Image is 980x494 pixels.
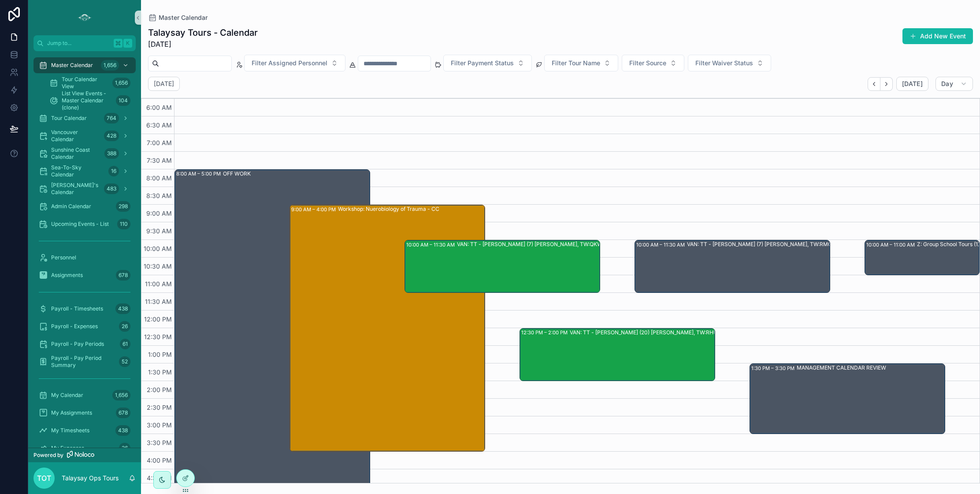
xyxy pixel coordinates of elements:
a: Master Calendar [148,13,208,22]
div: 26 [119,321,130,332]
div: 10:00 AM – 11:00 AMZ: Group School Tours (1) [PERSON_NAME], TW:SISM-TIVQ [865,240,979,275]
span: 9:30 AM [144,227,174,235]
div: 8:00 AM – 5:00 PMOFF WORK [175,170,370,487]
button: Back [868,77,880,91]
p: Talaysay Ops Tours [62,474,119,483]
a: Powered by [28,448,141,462]
div: 16 [108,166,119,176]
div: 10:00 AM – 11:00 AM [866,240,917,249]
a: My Timesheets438 [33,423,136,438]
div: VAN: TT - [PERSON_NAME] (20) [PERSON_NAME], TW:RHUT-SKJD [570,329,737,336]
a: Tour Calendar View1,656 [44,75,136,91]
div: 1:30 PM – 3:30 PMMANAGEMENT CALENDAR REVIEW [750,364,945,434]
a: My Calendar1,656 [33,387,136,403]
div: 388 [104,148,119,159]
a: Upcoming Events - List110 [33,216,136,232]
div: 438 [115,425,130,436]
button: [DATE] [896,77,928,91]
div: MANAGEMENT CALENDAR REVIEW [797,364,886,371]
a: Add New Event [902,28,973,44]
span: 12:30 PM [142,333,174,341]
span: 9:00 AM [144,210,174,217]
div: 12:30 PM – 2:00 PMVAN: TT - [PERSON_NAME] (20) [PERSON_NAME], TW:RHUT-SKJD [520,329,715,381]
div: 10:00 AM – 11:30 AM [636,240,687,249]
span: 4:00 PM [145,457,174,464]
span: 4:30 PM [145,474,174,482]
a: My Assignments678 [33,405,136,421]
span: Sea-To-Sky Calendar [51,164,105,178]
span: TOT [37,473,51,483]
a: Payroll - Pay Period Summary52 [33,354,136,370]
a: Payroll - Pay Periods61 [33,336,136,352]
span: Payroll - Timesheets [51,305,103,312]
span: 8:30 AM [144,192,174,199]
div: 26 [119,443,130,453]
span: Sunshine Coast Calendar [51,146,101,161]
button: Select Button [544,55,618,71]
span: 7:30 AM [145,157,174,164]
div: 10:00 AM – 11:30 AM [406,240,457,249]
span: K [124,40,131,47]
div: 61 [120,339,130,349]
span: Filter Assigned Personnel [252,59,327,67]
span: Tour Calendar [51,115,87,122]
span: 11:30 AM [143,298,174,305]
h1: Talaysay Tours - Calendar [148,26,258,39]
div: 12:30 PM – 2:00 PM [521,328,570,337]
div: 9:00 AM – 4:00 PM [291,205,338,214]
div: 1,656 [112,390,130,400]
a: Sunshine Coast Calendar388 [33,146,136,161]
span: List View Events - Master Calendar (clone) [62,90,112,111]
a: Personnel [33,250,136,266]
span: [PERSON_NAME]'s Calendar [51,182,100,196]
div: VAN: TT - [PERSON_NAME] (7) [PERSON_NAME], TW:QKWA-HIJZ [457,241,620,248]
button: Next [880,77,893,91]
span: 10:30 AM [141,262,174,270]
a: Admin Calendar298 [33,198,136,214]
span: Filter Source [629,59,666,67]
div: 1,656 [112,78,130,88]
h2: [DATE] [154,79,174,88]
span: 7:00 AM [145,139,174,146]
span: 1:00 PM [146,351,174,358]
a: List View Events - Master Calendar (clone)104 [44,93,136,109]
span: My Assignments [51,409,92,416]
span: 2:30 PM [145,404,174,411]
span: Vancouver Calendar [51,129,100,143]
span: 6:00 AM [144,104,174,111]
div: 678 [116,270,130,281]
span: 8:00 AM [144,174,174,182]
a: Tour Calendar764 [33,110,136,126]
span: 1:30 PM [146,368,174,376]
div: scrollable content [28,51,141,448]
span: Powered by [33,452,63,459]
div: 483 [104,183,119,194]
div: 1:30 PM – 3:30 PM [751,364,797,373]
button: Jump to...K [33,35,136,51]
span: Day [941,80,953,88]
span: 3:30 PM [145,439,174,446]
span: Payroll - Pay Period Summary [51,355,115,369]
span: My Timesheets [51,427,89,434]
div: 298 [116,201,130,212]
img: App logo [78,11,92,25]
a: Vancouver Calendar428 [33,128,136,144]
span: Payroll - Pay Periods [51,341,104,348]
span: Filter Payment Status [451,59,514,67]
div: 1,656 [101,60,119,71]
span: Admin Calendar [51,203,91,210]
div: 8:00 AM – 5:00 PM [176,169,223,178]
span: 10:00 AM [141,245,174,252]
button: Select Button [244,55,345,71]
button: Select Button [688,55,771,71]
div: OFF WORK [223,170,251,177]
button: Select Button [443,55,532,71]
button: Select Button [622,55,684,71]
span: Tour Calendar View [62,76,109,90]
span: Payroll - Expenses [51,323,98,330]
span: 6:30 AM [144,121,174,129]
div: Workshop: Nuerobiology of Trauma - CC [338,206,439,213]
div: 428 [104,131,119,141]
span: [DATE] [902,80,923,88]
div: 764 [104,113,119,123]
